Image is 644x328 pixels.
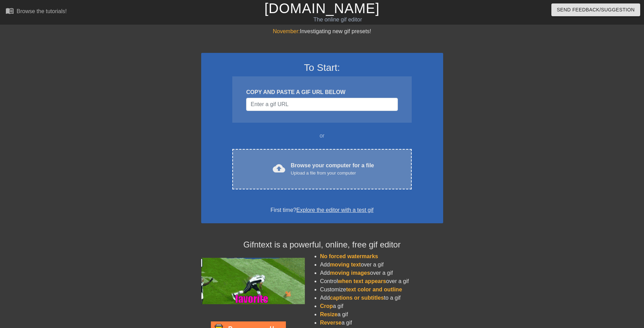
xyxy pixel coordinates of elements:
a: [DOMAIN_NAME] [264,1,380,16]
div: COPY AND PASTE A GIF URL BELOW [246,88,398,96]
span: Crop [320,303,333,309]
li: Customize [320,285,443,294]
span: menu_book [6,7,14,15]
li: a gif [320,310,443,319]
div: or [219,132,425,140]
span: No forced watermarks [320,253,378,259]
span: Reverse [320,320,342,326]
h4: Gifntext is a powerful, online, free gif editor [201,240,443,250]
input: Username [246,98,398,111]
span: Send Feedback/Suggestion [557,6,635,14]
div: Investigating new gif presets! [201,27,443,36]
a: Explore the editor with a test gif [296,207,373,213]
img: football_small.gif [201,258,305,304]
div: Browse your computer for a file [291,161,374,177]
li: Add to a gif [320,294,443,302]
span: Resize [320,311,338,317]
span: moving text [330,262,361,268]
span: cloud_upload [273,162,285,175]
a: Browse the tutorials! [6,7,67,17]
div: Upload a file from your computer [291,170,374,177]
h3: To Start: [210,62,434,74]
div: First time? [210,206,434,214]
li: Add over a gif [320,261,443,269]
span: text color and outline [346,287,402,292]
li: Control over a gif [320,277,443,285]
button: Send Feedback/Suggestion [551,3,640,16]
div: Browse the tutorials! [17,8,67,14]
li: Add over a gif [320,269,443,277]
li: a gif [320,302,443,310]
li: a gif [320,319,443,327]
div: The online gif editor [218,16,457,24]
span: captions or subtitles [330,295,384,301]
span: November: [273,28,300,34]
span: when text appears [338,278,386,284]
span: moving images [330,270,370,276]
